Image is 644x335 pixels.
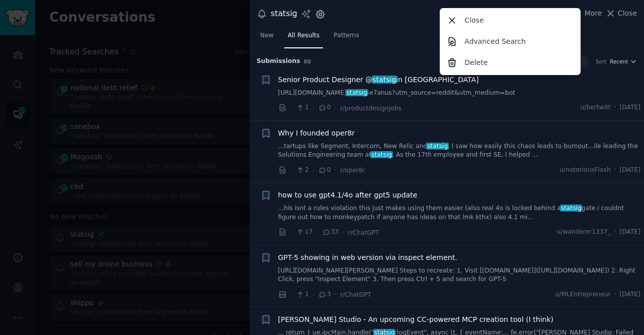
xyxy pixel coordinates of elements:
[555,290,611,299] span: u/MLEntrepreneur
[596,58,607,65] div: Sort
[464,57,488,68] p: Delete
[318,290,331,299] span: 3
[257,28,277,48] a: New
[260,31,274,40] span: New
[610,58,637,65] button: Recent
[271,8,297,20] div: statsig
[574,8,602,19] button: More
[316,227,318,238] span: ·
[342,227,344,238] span: ·
[585,8,602,19] span: More
[290,165,292,175] span: ·
[278,314,554,325] a: [PERSON_NAME] Studio - An upcoming CC-powered MCP creation tool (I think)
[318,103,331,112] span: 0
[340,291,371,298] span: r/ChatGPT
[257,57,300,66] span: Submission s
[348,229,379,236] span: r/ChatGPT
[312,103,314,113] span: ·
[605,8,637,19] button: Close
[614,103,616,112] span: ·
[278,252,457,263] a: GPT-5 showing in web version via inspect element.
[290,227,292,238] span: ·
[335,103,337,113] span: ·
[335,165,337,175] span: ·
[278,190,418,200] a: how to use gpt4.1/4o after gpt5 update
[278,75,479,85] a: Senior Product Designer @statsigin [GEOGRAPHIC_DATA]
[290,103,292,113] span: ·
[559,166,611,175] span: u/notoriousFlash
[296,228,312,237] span: 17
[340,167,365,174] span: r/oper8r
[620,103,640,112] span: [DATE]
[278,204,641,222] a: ...his isnt a rules violation this just makes using them easier (also real 4o is locked behind as...
[560,205,583,212] span: statsig
[370,151,393,158] span: statsig
[372,76,397,84] span: statsig
[620,290,640,299] span: [DATE]
[278,89,641,98] a: [URL][DOMAIN_NAME]statsig-e7anus?utm_source=reddit&utm_medium=bot
[618,8,637,19] span: Close
[426,143,449,150] span: statsig
[304,58,311,64] span: 80
[464,15,484,26] p: Close
[614,290,616,299] span: ·
[340,105,401,112] span: r/productdesignjobs
[330,28,362,48] a: Patterns
[296,290,308,299] span: 1
[610,58,628,65] span: Recent
[322,228,339,237] span: 33
[278,75,479,85] span: Senior Product Designer @ in [GEOGRAPHIC_DATA]
[557,228,611,237] span: u/wanderer1337_
[296,166,308,175] span: 2
[346,89,368,96] span: statsig
[312,165,314,175] span: ·
[334,31,359,40] span: Patterns
[614,228,616,237] span: ·
[581,103,611,112] span: u/bertwitt
[620,166,640,175] span: [DATE]
[614,166,616,175] span: ·
[296,103,308,112] span: 1
[278,142,641,160] a: ...tartups like Segment, Intercom, New Relic andstatsig, I saw how easily this chaos leads to bur...
[278,128,355,139] a: Why I founded oper8r
[284,28,323,48] a: All Results
[464,36,526,47] p: Advanced Search
[335,289,337,300] span: ·
[288,31,319,40] span: All Results
[290,289,292,300] span: ·
[442,31,579,52] a: Advanced Search
[620,228,640,237] span: [DATE]
[278,266,641,284] a: [URL][DOMAIN_NAME][PERSON_NAME] Steps to recreate: 1. Visit [[DOMAIN_NAME]]([URL][DOMAIN_NAME]) 2...
[312,289,314,300] span: ·
[318,166,331,175] span: 0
